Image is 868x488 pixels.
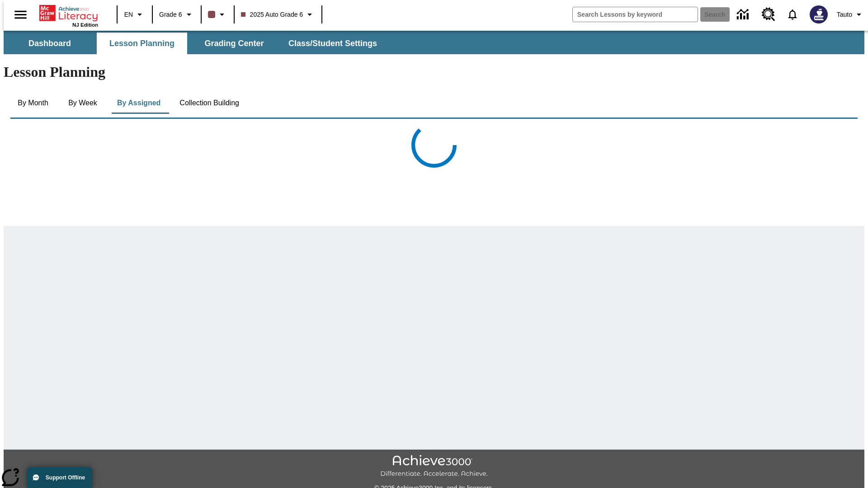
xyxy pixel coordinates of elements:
[72,22,98,28] span: NJ Edition
[5,33,95,54] button: Dashboard
[237,6,319,23] button: Class: 2025 Auto Grade 6, Select your class
[97,33,187,54] button: Lesson Planning
[573,7,698,22] input: search field
[39,4,98,22] a: Home
[189,33,279,54] button: Grading Center
[833,6,868,23] button: Profile/Settings
[241,10,303,19] span: 2025 Auto Grade 6
[756,2,781,27] a: Resource Center, Will open in new tab
[731,2,756,27] a: Data Center
[204,6,231,23] button: Class color is dark brown. Change class color
[46,474,85,481] span: Support Offline
[781,3,804,26] a: Notifications
[28,38,71,49] span: Dashboard
[39,3,98,28] div: Home
[380,455,488,478] img: Achieve3000 Differentiate Accelerate Achieve
[124,10,133,19] span: EN
[172,92,246,114] button: Collection Building
[10,92,56,114] button: By Month
[120,6,149,23] button: Language: EN, Select a language
[159,10,182,19] span: Grade 6
[288,38,377,49] span: Class/Student Settings
[4,64,864,80] h1: Lesson Planning
[281,33,384,54] button: Class/Student Settings
[7,1,34,28] button: Open side menu
[27,467,92,488] button: Support Offline
[110,92,168,114] button: By Assigned
[804,3,833,26] button: Select a new avatar
[156,6,198,23] button: Grade: Grade 6, Select a grade
[4,33,385,54] div: SubNavbar
[60,92,105,114] button: By Week
[109,38,175,49] span: Lesson Planning
[4,31,864,54] div: SubNavbar
[837,10,852,19] span: Tauto
[204,38,264,49] span: Grading Center
[810,5,828,23] img: Avatar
